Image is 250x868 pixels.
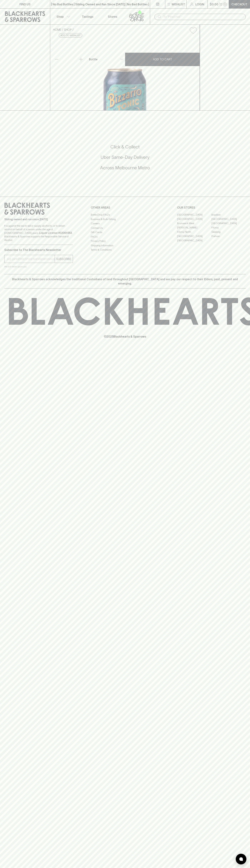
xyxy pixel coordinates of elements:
p: Blackhearts & Sparrows acknowledges the traditional Custodians of land throughout [GEOGRAPHIC_DAT... [7,277,243,286]
a: [GEOGRAPHIC_DATA] [177,213,211,217]
h5: Across Melbourne Metro [4,165,246,171]
a: Business & Bulk Gifting [91,217,159,221]
button: ADD TO CART [125,53,200,66]
p: FIND US [19,2,31,6]
a: [GEOGRAPHIC_DATA] [177,234,211,238]
p: Checkout [231,2,247,6]
a: Privacy Policy [91,239,159,243]
button: Shop [50,9,75,24]
button: Add to wishlist [188,26,198,35]
a: Gift Cards [91,230,159,235]
a: [PERSON_NAME] [177,225,211,230]
a: [GEOGRAPHIC_DATA] [211,217,246,221]
img: bubble-icon [239,857,243,861]
p: It is against the law to sell or supply alcohol to, or to obtain alcohol on behalf of a person un... [4,224,73,242]
a: [GEOGRAPHIC_DATA] [211,221,246,225]
p: Tastings [82,14,93,19]
a: Geelong [211,230,246,234]
p: OUR STORES [177,205,246,210]
a: HOME [53,28,61,31]
a: Contact Us [91,226,159,230]
a: Stores [100,9,125,24]
p: SUBSCRIBE [56,257,71,261]
p: OTHER AREAS [91,205,159,210]
button: Add to wishlist [59,33,82,38]
a: [GEOGRAPHIC_DATA] [177,217,211,221]
p: Sibling owned and run since [DATE] [4,218,73,221]
a: Brunswick West [177,221,211,225]
input: e.g. jane@blackheartsandsparrows.com.au [7,256,55,262]
a: Bottle Drop FAQ's [91,213,159,217]
a: Fitzroy North [177,230,211,234]
a: Prahran [211,234,246,238]
a: Braddon [211,213,246,217]
a: [GEOGRAPHIC_DATA] [177,238,211,243]
div: Bottle [88,56,125,63]
button: SUBSCRIBE [55,255,73,263]
p: Wishlist [172,2,185,6]
div: Call to action block [4,130,246,189]
p: We will never spam you [4,265,73,268]
a: Tastings [75,9,100,24]
p: Login [195,2,204,6]
input: Try "Pinot noir" [163,14,243,20]
a: Careers [91,221,159,226]
a: Fitzroy [211,225,246,230]
p: Bottle [89,57,98,61]
h5: Click & Collect [4,144,246,150]
a: Shipping Information [91,243,159,248]
a: FAQ's [91,235,159,239]
a: Terms & Conditions [91,248,159,252]
h5: Uber Same-Day Delivery [4,154,246,160]
img: 36960.png [50,37,200,110]
p: 0 [224,3,226,5]
a: SHOP [64,28,72,31]
strong: Liquor License #32064953 [39,231,72,234]
p: $0.00 [210,2,218,6]
p: ADD TO CART [153,57,172,61]
p: Shop [56,14,64,19]
p: Subscribe to The Blackhearts Newsletter [4,248,73,252]
p: Stores [108,14,117,19]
